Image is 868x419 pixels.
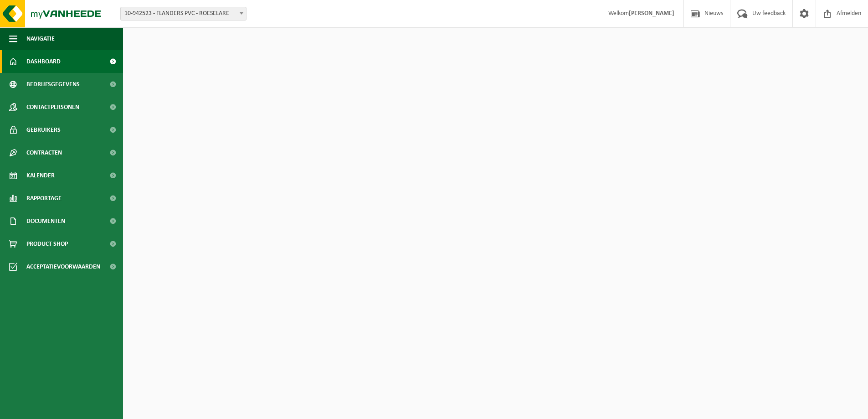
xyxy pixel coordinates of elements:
span: Product Shop [26,233,68,255]
span: Navigatie [26,27,55,50]
span: Contracten [26,141,62,164]
span: Acceptatievoorwaarden [26,255,100,278]
span: Contactpersonen [26,96,79,119]
strong: [PERSON_NAME] [629,10,674,17]
span: Rapportage [26,187,62,210]
span: Documenten [26,210,65,233]
span: Gebruikers [26,119,61,141]
span: 10-942523 - FLANDERS PVC - ROESELARE [120,7,247,21]
span: Bedrijfsgegevens [26,73,80,96]
span: 10-942523 - FLANDERS PVC - ROESELARE [121,7,246,20]
span: Dashboard [26,50,61,73]
span: Kalender [26,164,55,187]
